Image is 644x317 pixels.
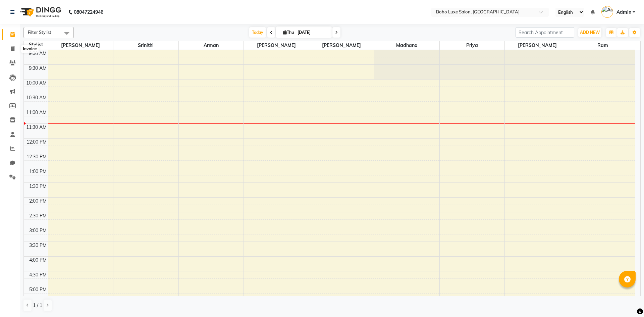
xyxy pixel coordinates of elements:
[28,271,48,278] div: 4:30 PM
[309,41,374,50] span: [PERSON_NAME]
[296,28,329,38] input: 2025-09-04
[25,94,48,101] div: 10:30 AM
[179,41,244,50] span: Arman
[580,30,600,35] span: ADD NEW
[601,6,613,18] img: Admin
[74,3,103,21] b: 08047224946
[25,124,48,131] div: 11:30 AM
[374,41,439,50] span: Madhana
[28,242,48,249] div: 3:30 PM
[616,9,631,16] span: Admin
[24,41,48,48] div: Stylist
[578,28,601,37] button: ADD NEW
[505,41,570,50] span: [PERSON_NAME]
[28,30,51,35] span: Filter Stylist
[28,227,48,234] div: 3:00 PM
[244,41,309,50] span: [PERSON_NAME]
[113,41,178,50] span: Srinithi
[28,198,48,205] div: 2:00 PM
[28,183,48,190] div: 1:30 PM
[28,65,48,72] div: 9:30 AM
[249,27,266,38] span: Today
[28,257,48,264] div: 4:00 PM
[570,41,635,50] span: Ram
[28,212,48,219] div: 2:30 PM
[28,286,48,293] div: 5:00 PM
[25,139,48,146] div: 12:00 PM
[516,27,574,38] input: Search Appointment
[281,30,296,35] span: Thu
[21,45,38,53] div: Invoice
[616,290,637,310] iframe: chat widget
[48,41,113,50] span: [PERSON_NAME]
[440,41,505,50] span: Priya
[33,302,42,309] span: 1 / 1
[25,80,48,87] div: 10:00 AM
[28,168,48,175] div: 1:00 PM
[17,3,63,21] img: logo
[25,109,48,116] div: 11:00 AM
[25,153,48,160] div: 12:30 PM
